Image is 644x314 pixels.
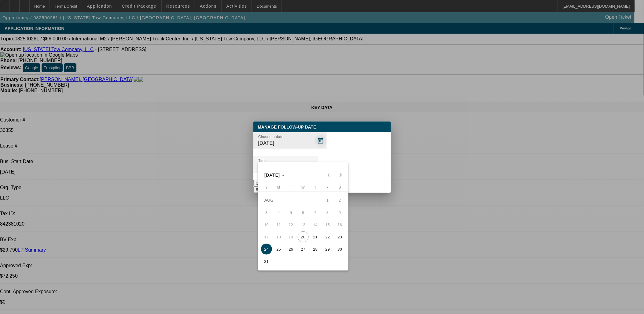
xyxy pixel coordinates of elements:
span: 31 [261,256,272,267]
button: August 25, 2025 [273,243,285,255]
button: August 24, 2025 [260,243,273,255]
span: 7 [310,207,321,218]
button: August 17, 2025 [260,231,273,243]
span: 28 [310,244,321,255]
span: 18 [273,231,284,242]
span: 8 [322,207,333,218]
span: [DATE] [264,173,280,178]
span: S [339,185,341,189]
button: August 2, 2025 [334,194,346,206]
button: August 21, 2025 [309,231,322,243]
button: August 28, 2025 [309,243,322,255]
span: 11 [273,219,284,230]
td: AUG [260,194,322,206]
span: S [265,185,267,189]
button: August 31, 2025 [260,255,273,267]
button: August 5, 2025 [285,206,297,219]
span: 3 [261,207,272,218]
span: 12 [285,219,296,230]
button: August 26, 2025 [285,243,297,255]
button: August 6, 2025 [297,206,309,219]
button: August 22, 2025 [322,231,334,243]
span: 27 [298,244,309,255]
button: August 29, 2025 [322,243,334,255]
span: 24 [261,244,272,255]
button: August 20, 2025 [297,231,309,243]
span: 21 [310,231,321,242]
button: August 14, 2025 [309,219,322,231]
button: Next month [335,169,347,181]
span: 30 [334,244,345,255]
span: 17 [261,231,272,242]
button: August 12, 2025 [285,219,297,231]
span: 4 [273,207,284,218]
span: W [302,185,305,189]
span: F [327,185,329,189]
button: August 1, 2025 [322,194,334,206]
button: August 9, 2025 [334,206,346,219]
button: August 3, 2025 [260,206,273,219]
span: 13 [298,219,309,230]
button: August 16, 2025 [334,219,346,231]
button: August 19, 2025 [285,231,297,243]
span: 19 [285,231,296,242]
button: August 27, 2025 [297,243,309,255]
button: August 23, 2025 [334,231,346,243]
span: 10 [261,219,272,230]
button: August 10, 2025 [260,219,273,231]
span: T [290,185,292,189]
span: 29 [322,244,333,255]
span: 16 [334,219,345,230]
span: M [277,185,280,189]
span: 1 [322,195,333,206]
span: 2 [334,195,345,206]
button: August 8, 2025 [322,206,334,219]
span: 20 [298,231,309,242]
span: 26 [285,244,296,255]
span: T [315,185,317,189]
button: Choose month and year [262,170,287,181]
button: August 30, 2025 [334,243,346,255]
span: 5 [285,207,296,218]
span: 15 [322,219,333,230]
span: 14 [310,219,321,230]
button: August 13, 2025 [297,219,309,231]
span: 6 [298,207,309,218]
span: 25 [273,244,284,255]
button: August 7, 2025 [309,206,322,219]
span: 22 [322,231,333,242]
button: August 15, 2025 [322,219,334,231]
span: 23 [334,231,345,242]
button: August 11, 2025 [273,219,285,231]
span: 9 [334,207,345,218]
button: August 4, 2025 [273,206,285,219]
button: August 18, 2025 [273,231,285,243]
